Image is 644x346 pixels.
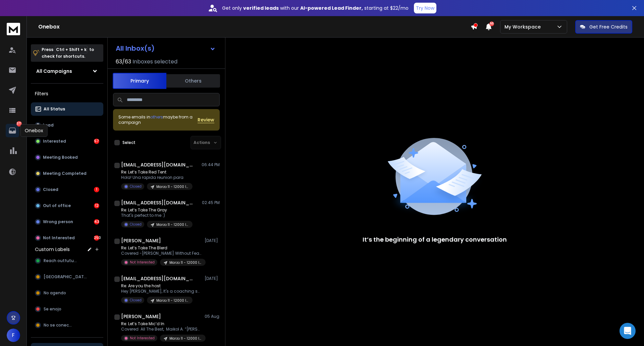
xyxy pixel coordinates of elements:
[121,161,195,168] h1: [EMAIL_ADDRESS][DOMAIN_NAME]
[121,275,195,282] h1: [EMAIL_ADDRESS][DOMAIN_NAME]
[205,276,220,281] p: [DATE]
[31,64,103,78] button: All Campaigns
[156,184,189,189] p: Marzo 11 - 12000 leads G Personal
[42,46,94,60] p: Press to check for shortcuts.
[150,114,163,120] span: others
[7,329,20,342] button: F
[31,89,103,98] h3: Filters
[166,73,220,88] button: Others
[55,46,88,53] span: Ctrl + Shift + k
[130,336,155,341] p: Not Interested
[94,139,99,144] div: 57
[156,222,189,227] p: Marzo 11 - 12000 leads G Personal
[7,23,20,35] img: logo
[575,20,632,34] button: Get Free Credits
[121,313,161,320] h1: [PERSON_NAME]
[31,135,103,148] button: Interested57
[31,270,103,284] button: [GEOGRAPHIC_DATA]
[202,200,220,205] p: 02:45 PM
[110,42,221,55] button: All Inbox(s)
[121,169,193,175] p: Re: Let’s Take Red Tent
[222,5,409,11] p: Get only with our starting at $22/mo
[31,254,103,267] button: Reach outfuture
[31,167,103,180] button: Meeting Completed
[43,139,66,144] p: Interested
[31,151,103,164] button: Meeting Booked
[121,175,193,180] p: Hola! Una rapida reunion para
[121,213,193,218] p: That's perfect to me :)
[44,274,88,280] span: [GEOGRAPHIC_DATA]
[6,124,19,137] a: 377
[130,260,155,265] p: Not Interested
[31,318,103,332] button: No se conecto
[31,183,103,196] button: Closed1
[44,323,73,328] span: No se conecto
[31,102,103,116] button: All Status
[132,58,177,66] h3: Inboxes selected
[121,283,202,289] p: Re: Are you the host
[121,199,195,206] h1: [EMAIL_ADDRESS][DOMAIN_NAME]
[31,302,103,316] button: Se enojo
[414,3,436,13] button: Try Now
[31,199,103,212] button: Out of office12
[43,187,58,192] p: Closed
[43,171,87,176] p: Meeting Completed
[44,290,66,296] span: No agendo
[94,235,99,241] div: 250
[169,336,202,341] p: Marzo 11 - 12000 leads G Personal
[205,238,220,243] p: [DATE]
[300,5,363,11] strong: AI-powered Lead Finder,
[31,286,103,300] button: No agendo
[620,323,636,339] div: Open Intercom Messenger
[121,327,202,332] p: Covered All The Best, Maikol A. “[PERSON_NAME]”
[36,68,72,75] h1: All Campaigns
[504,23,543,30] p: My Workspace
[113,73,166,89] button: Primary
[44,306,61,312] span: Se enojo
[489,21,494,26] span: 50
[130,298,142,303] p: Closed
[121,237,161,244] h1: [PERSON_NAME]
[243,5,279,11] strong: verified leads
[122,140,136,145] label: Select
[130,184,142,189] p: Closed
[43,122,54,128] p: Lead
[156,298,189,303] p: Marzo 11 - 12000 leads G Personal
[416,5,434,11] p: Try Now
[121,289,202,294] p: Hey [PERSON_NAME], It's a coaching session
[205,314,220,319] p: 05 Aug
[20,124,48,137] div: Onebox
[16,121,22,127] p: 377
[38,23,471,31] h1: Onebox
[35,246,70,253] h3: Custom Labels
[43,155,78,160] p: Meeting Booked
[44,106,65,112] p: All Status
[169,260,202,265] p: Marzo 11 - 12000 leads G Personal
[94,203,99,208] div: 12
[202,162,220,167] p: 06:44 PM
[31,231,103,245] button: Not Interested250
[94,187,99,192] div: 1
[121,321,202,327] p: Re: Let’s Take Mic’d In
[121,251,202,256] p: Covered -[PERSON_NAME] Without Fear!™
[43,203,71,208] p: Out of office
[31,215,103,229] button: Wrong person43
[130,222,142,227] p: Closed
[44,258,77,263] span: Reach outfuture
[116,45,155,52] h1: All Inbox(s)
[121,207,193,213] p: Re: Let’s Take The Gray
[118,114,198,125] div: Some emails in maybe from a campaign
[43,219,73,225] p: Wrong person
[43,235,75,241] p: Not Interested
[31,118,103,132] button: Lead
[94,219,99,225] div: 43
[198,116,214,123] button: Review
[116,58,131,66] span: 63 / 63
[589,23,628,30] p: Get Free Credits
[121,245,202,251] p: Re: Let’s Take The Blerd
[363,235,507,244] p: It’s the beginning of a legendary conversation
